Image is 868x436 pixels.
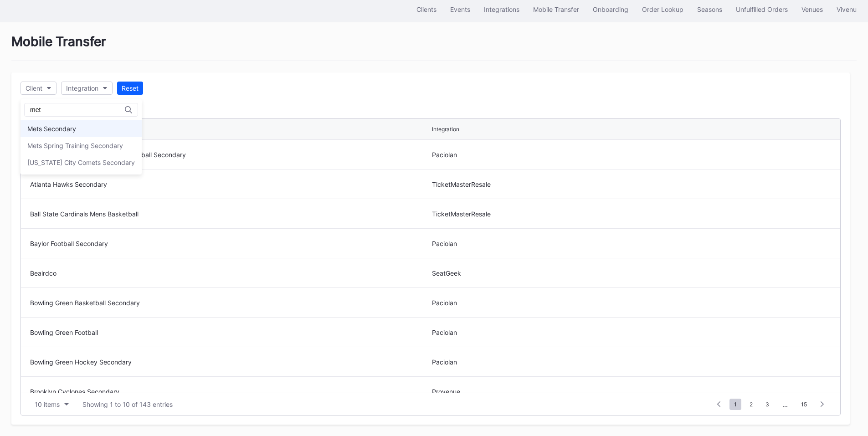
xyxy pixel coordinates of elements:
[27,159,135,166] div: [US_STATE] City Comets Secondary
[35,400,60,408] div: 10 items
[776,400,795,408] div: ...
[27,142,123,149] div: Mets Spring Training Secondary
[30,106,110,113] input: Search
[761,399,774,410] span: 3
[82,400,173,408] div: Showing 1 to 10 of 143 entries
[729,399,741,410] span: 1
[745,399,757,410] span: 2
[796,399,812,410] span: 15
[30,398,73,410] button: 10 items
[27,125,76,133] div: Mets Secondary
